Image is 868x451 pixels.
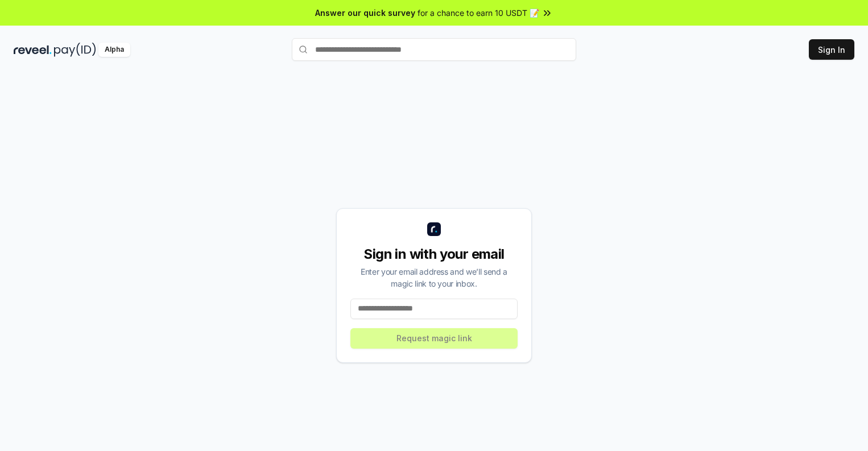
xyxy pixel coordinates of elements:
[350,245,518,263] div: Sign in with your email
[98,43,130,57] div: Alpha
[427,222,441,236] img: logo_small
[418,7,539,19] span: for a chance to earn 10 USDT 📝
[54,43,96,57] img: pay_id
[809,39,854,60] button: Sign In
[315,7,415,19] span: Answer our quick survey
[350,266,518,289] div: Enter your email address and we’ll send a magic link to your inbox.
[14,43,52,57] img: reveel_dark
